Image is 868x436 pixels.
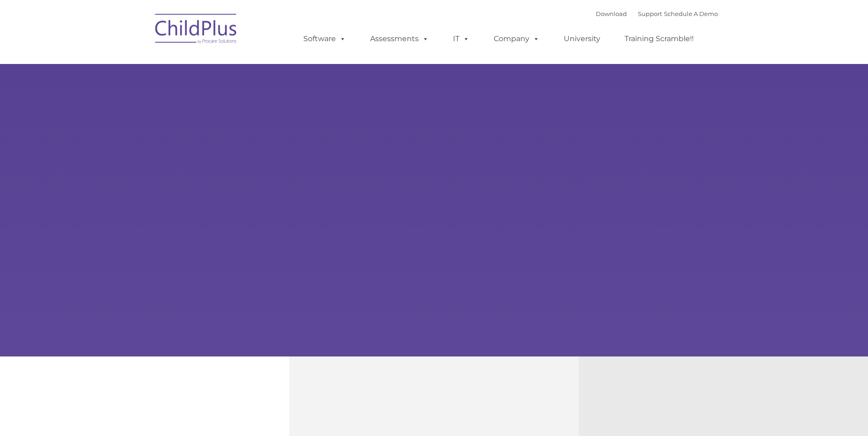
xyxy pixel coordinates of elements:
a: Training Scramble!! [615,30,703,48]
a: Software [294,30,355,48]
a: Schedule A Demo [664,10,718,17]
img: ChildPlus by Procare Solutions [151,7,242,53]
a: Support [638,10,662,17]
a: Download [596,10,627,17]
a: University [555,30,609,48]
a: Company [485,30,549,48]
a: Assessments [361,30,438,48]
a: IT [444,30,479,48]
font: | [596,10,718,17]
